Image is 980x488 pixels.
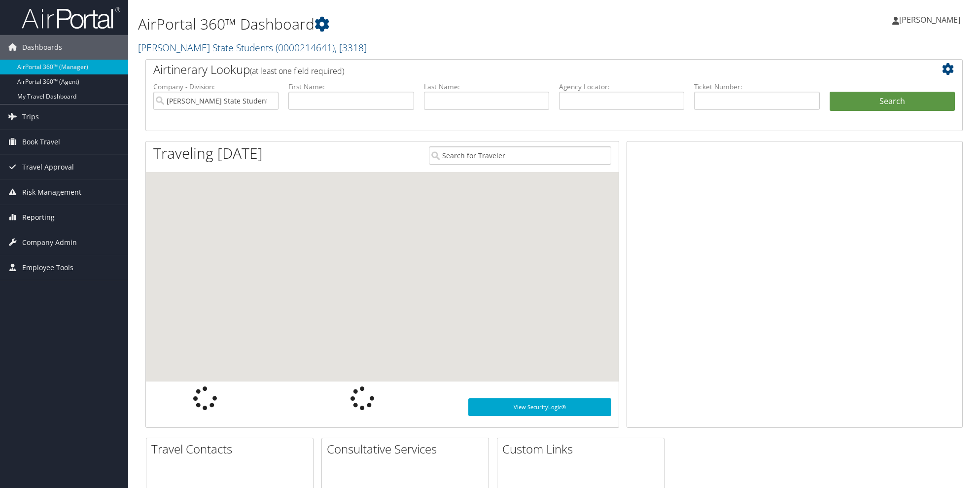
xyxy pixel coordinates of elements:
[429,146,611,165] input: Search for Traveler
[468,398,611,416] a: View SecurityLogic®
[22,205,55,230] span: Reporting
[153,143,263,164] h1: Traveling [DATE]
[22,130,60,154] span: Book Travel
[22,255,73,280] span: Employee Tools
[153,82,279,92] label: Company - Division:
[276,41,335,54] span: ( 0000214641 )
[138,41,367,54] a: [PERSON_NAME] State Students
[892,5,970,35] a: [PERSON_NAME]
[153,61,887,78] h2: Airtinerary Lookup
[502,441,664,457] h2: Custom Links
[250,66,344,76] span: (at least one field required)
[22,35,62,60] span: Dashboards
[22,105,39,129] span: Trips
[424,82,549,92] label: Last Name:
[22,180,81,205] span: Risk Management
[327,441,489,457] h2: Consultative Services
[151,441,313,457] h2: Travel Contacts
[335,41,367,54] span: , [ 3318 ]
[22,155,74,179] span: Travel Approval
[22,230,77,255] span: Company Admin
[559,82,684,92] label: Agency Locator:
[899,14,960,25] span: [PERSON_NAME]
[694,82,819,92] label: Ticket Number:
[138,14,693,35] h1: AirPortal 360™ Dashboard
[830,92,955,111] button: Search
[22,6,120,30] img: airportal-logo.png
[288,82,414,92] label: First Name:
